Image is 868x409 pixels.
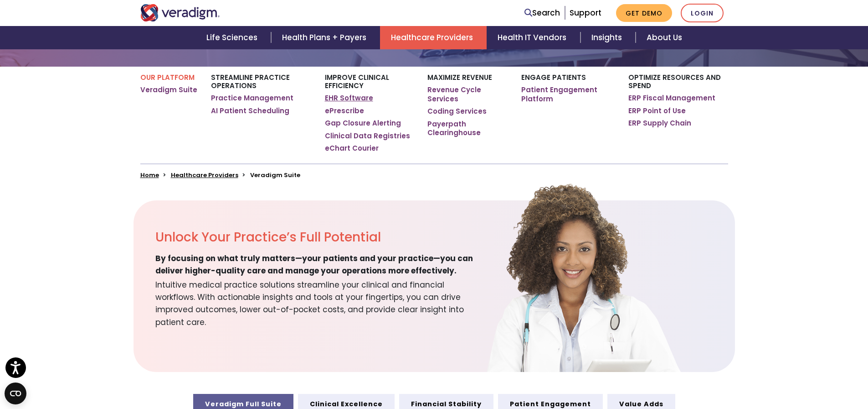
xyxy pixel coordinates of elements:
a: ePrescribe [325,106,364,115]
span: Intuitive medical practice solutions streamline your clinical and financial workflows. With actio... [155,277,484,329]
a: Practice Management [211,94,293,103]
a: Login [681,4,724,22]
a: Payerpath Clearinghouse [427,120,507,137]
a: Revenue Cycle Services [427,85,507,103]
a: About Us [636,26,693,49]
a: ERP Fiscal Management [628,94,715,103]
a: Get Demo [616,4,672,22]
a: Clinical Data Registries [325,131,410,141]
a: Search [524,7,560,19]
a: Gap Closure Alerting [325,119,401,128]
iframe: Drift Chat Widget [693,343,857,398]
a: ERP Supply Chain [628,119,691,128]
a: Insights [580,26,636,49]
a: Coding Services [427,107,487,116]
a: Support [570,7,601,18]
a: eChart Courier [325,144,379,153]
a: Health Plans + Payers [271,26,380,49]
img: solution-provider-potential.png [468,182,696,372]
a: Life Sciences [195,26,271,49]
img: Veradigm logo [140,4,220,21]
a: Healthcare Providers [171,171,238,179]
h2: Unlock Your Practice’s Full Potential [155,230,484,245]
a: Healthcare Providers [380,26,487,49]
a: ERP Point of Use [628,106,686,115]
a: Health IT Vendors [487,26,580,49]
a: AI Patient Scheduling [211,106,289,115]
button: Open CMP widget [5,383,26,404]
a: EHR Software [325,94,373,103]
span: By focusing on what truly matters—your patients and your practice—you can deliver higher-quality ... [155,252,484,277]
a: Veradigm Suite [140,85,197,94]
a: Patient Engagement Platform [521,85,615,103]
a: Home [140,171,159,179]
